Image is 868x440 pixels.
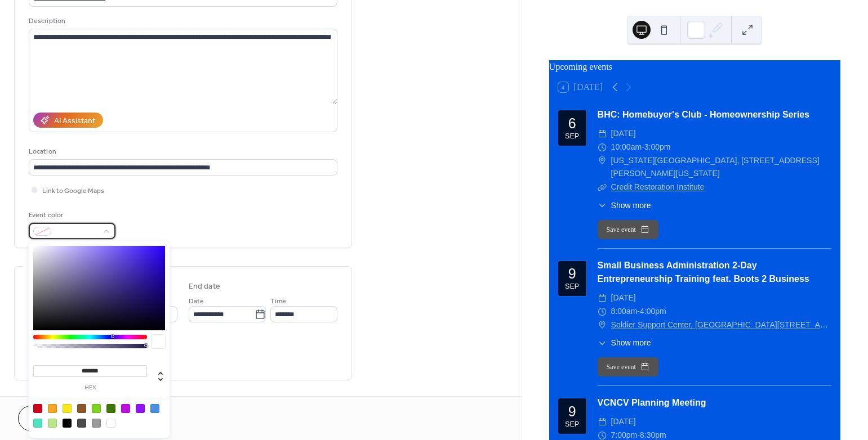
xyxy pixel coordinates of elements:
[77,419,86,428] div: #4A4A4A
[54,115,95,127] div: AI Assistant
[598,220,658,239] button: Save event
[106,404,115,413] div: #417505
[637,305,640,318] span: -
[29,209,113,221] div: Event color
[77,404,86,413] div: #8B572A
[598,396,831,410] div: VCNCV Planning Meeting
[63,419,72,428] div: #000000
[106,419,115,428] div: #FFFFFF
[48,404,57,413] div: #F5A623
[568,116,576,131] div: 6
[136,404,145,413] div: #9013FE
[598,357,658,376] button: Save event
[644,141,671,154] span: 3:00pm
[29,15,335,27] div: Description
[611,141,642,154] span: 10:00am
[42,185,104,197] span: Link to Google Maps
[565,133,579,140] div: Sep
[568,267,576,281] div: 9
[598,141,607,154] div: ​
[150,404,159,413] div: #4A90E2
[121,404,130,413] div: #BD10E0
[640,305,666,318] span: 4:00pm
[611,337,651,349] span: Show more
[33,113,103,128] button: AI Assistant
[611,127,636,141] span: [DATE]
[598,127,607,141] div: ​
[18,406,87,431] button: Cancel
[33,404,42,413] div: #D0021B
[565,421,579,428] div: Sep
[598,200,607,212] div: ​
[270,295,286,307] span: Time
[92,404,101,413] div: #7ED321
[92,419,101,428] div: #9B9B9B
[568,405,576,419] div: 9
[598,291,607,305] div: ​
[611,415,636,429] span: [DATE]
[598,259,831,286] div: Small Business Administration 2-Day Entrepreneurship Training feat. Boots 2 Business
[598,415,607,429] div: ​
[598,305,607,318] div: ​
[63,404,72,413] div: #F8E71C
[611,318,831,332] a: Soldier Support Center, [GEOGRAPHIC_DATA][STREET_ADDRESS][PERSON_NAME][PERSON_NAME]
[598,181,607,194] div: ​
[549,60,840,74] div: Upcoming events
[598,110,809,119] a: BHC: Homebuyer's Club - Homeownership Series
[611,154,831,181] span: [US_STATE][GEOGRAPHIC_DATA], [STREET_ADDRESS][PERSON_NAME][US_STATE]
[611,200,651,212] span: Show more
[598,154,607,168] div: ​
[189,281,220,293] div: End date
[189,295,204,307] span: Date
[33,419,42,428] div: #50E3C2
[598,318,607,332] div: ​
[611,291,636,305] span: [DATE]
[611,182,705,191] a: Credit Restoration Institute
[29,146,335,158] div: Location
[598,200,651,212] button: ​Show more
[33,385,147,391] label: hex
[642,141,644,154] span: -
[48,419,57,428] div: #B8E986
[598,337,651,349] button: ​Show more
[565,283,579,290] div: Sep
[598,337,607,349] div: ​
[611,305,638,318] span: 8:00am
